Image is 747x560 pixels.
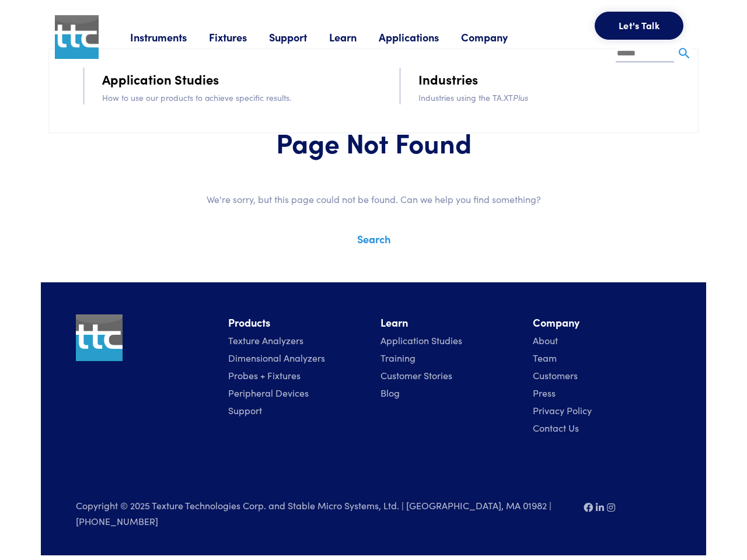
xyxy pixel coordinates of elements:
[209,30,269,44] a: Fixtures
[228,334,303,346] a: Texture Analyzers
[513,92,528,103] i: Plus
[418,69,478,89] a: Industries
[357,232,390,246] a: Search
[533,386,556,399] a: Press
[381,314,519,331] li: Learn
[228,314,366,331] li: Products
[228,386,309,399] a: Peripheral Devices
[228,404,262,416] a: Support
[48,192,699,207] p: We're sorry, but this page could not be found. Can we help you find something?
[533,351,557,364] a: Team
[461,30,530,44] a: Company
[533,314,671,331] li: Company
[102,69,219,89] a: Application Studies
[55,15,99,59] img: ttc_logo_1x1_v1.0.png
[228,369,301,381] a: Probes + Fixtures
[130,30,209,44] a: Instruments
[533,334,558,346] a: About
[228,351,325,364] a: Dimensional Analyzers
[381,334,462,346] a: Application Studies
[418,91,683,104] p: Industries using the TA.XT
[329,30,379,44] a: Learn
[379,30,461,44] a: Applications
[102,91,366,104] p: How to use our products to achieve specific results.
[269,30,329,44] a: Support
[381,386,400,399] a: Blog
[76,514,158,527] a: [PHONE_NUMBER]
[533,369,578,381] a: Customers
[76,125,671,159] h1: Page Not Found
[76,498,570,528] p: Copyright © 2025 Texture Technologies Corp. and Stable Micro Systems, Ltd. | [GEOGRAPHIC_DATA], M...
[381,351,416,364] a: Training
[76,314,123,361] img: ttc_logo_1x1_v1.0.png
[595,12,683,40] button: Let's Talk
[533,404,592,416] a: Privacy Policy
[533,421,579,434] a: Contact Us
[381,369,452,381] a: Customer Stories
